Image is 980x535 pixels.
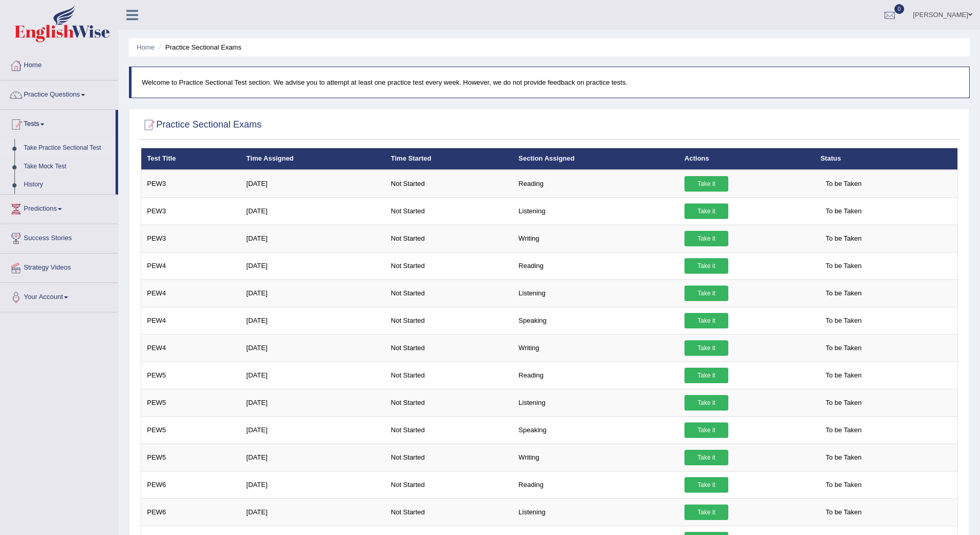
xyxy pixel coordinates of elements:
td: Reading [513,170,679,198]
a: Take Practice Sectional Test [19,139,116,158]
span: To be Taken [821,231,867,246]
td: PEW3 [141,197,241,225]
a: Home [137,43,155,51]
span: 0 [894,4,905,14]
a: Tests [1,110,116,136]
a: Take it [684,176,728,192]
span: To be Taken [821,286,867,301]
td: Not Started [385,498,513,526]
td: Speaking [513,416,679,444]
span: To be Taken [821,258,867,274]
span: To be Taken [821,505,867,520]
a: Take it [684,258,728,274]
span: To be Taken [821,477,867,493]
th: Time Started [385,148,513,170]
a: Take it [684,505,728,520]
span: To be Taken [821,450,867,465]
span: To be Taken [821,395,867,411]
td: [DATE] [241,361,385,389]
a: Home [1,51,118,77]
td: Reading [513,361,679,389]
td: PEW3 [141,225,241,252]
a: Take it [684,286,728,301]
td: Listening [513,389,679,416]
td: Writing [513,334,679,361]
th: Test Title [141,148,241,170]
th: Section Assigned [513,148,679,170]
a: Take it [684,231,728,246]
th: Time Assigned [241,148,385,170]
td: Listening [513,498,679,526]
td: [DATE] [241,389,385,416]
td: Not Started [385,471,513,498]
a: Take it [684,395,728,411]
span: To be Taken [821,340,867,356]
td: [DATE] [241,279,385,307]
td: Reading [513,471,679,498]
td: [DATE] [241,334,385,361]
td: Not Started [385,334,513,361]
td: PEW5 [141,361,241,389]
td: Not Started [385,444,513,471]
td: [DATE] [241,416,385,444]
td: PEW4 [141,307,241,334]
span: To be Taken [821,313,867,328]
a: Take it [684,477,728,493]
td: Not Started [385,197,513,225]
th: Status [815,148,958,170]
td: Not Started [385,361,513,389]
td: Listening [513,279,679,307]
td: [DATE] [241,471,385,498]
td: PEW4 [141,252,241,279]
td: Not Started [385,389,513,416]
td: PEW6 [141,498,241,526]
span: To be Taken [821,203,867,219]
td: [DATE] [241,170,385,198]
a: History [19,176,116,194]
a: Take it [684,203,728,219]
a: Take it [684,422,728,438]
a: Take it [684,313,728,328]
td: PEW5 [141,444,241,471]
td: [DATE] [241,225,385,252]
a: Practice Questions [1,81,118,106]
td: [DATE] [241,444,385,471]
td: Writing [513,444,679,471]
td: Not Started [385,170,513,198]
td: Listening [513,197,679,225]
td: PEW5 [141,416,241,444]
a: Take it [684,368,728,383]
th: Actions [679,148,815,170]
td: Not Started [385,279,513,307]
td: PEW4 [141,334,241,361]
td: Speaking [513,307,679,334]
td: [DATE] [241,307,385,334]
span: To be Taken [821,176,867,192]
td: Reading [513,252,679,279]
td: Not Started [385,252,513,279]
td: Not Started [385,416,513,444]
a: Success Stories [1,224,118,250]
h2: Practice Sectional Exams [141,117,262,133]
a: Take it [684,450,728,465]
td: PEW4 [141,279,241,307]
span: To be Taken [821,422,867,438]
a: Strategy Videos [1,254,118,279]
td: [DATE] [241,498,385,526]
td: [DATE] [241,197,385,225]
td: PEW3 [141,170,241,198]
a: Predictions [1,195,118,221]
p: Welcome to Practice Sectional Test section. We advise you to attempt at least one practice test e... [142,77,959,87]
td: PEW5 [141,389,241,416]
td: Not Started [385,307,513,334]
td: Not Started [385,225,513,252]
a: Your Account [1,283,118,309]
a: Take it [684,340,728,356]
td: PEW6 [141,471,241,498]
td: Writing [513,225,679,252]
span: To be Taken [821,368,867,383]
li: Practice Sectional Exams [156,42,241,52]
a: Take Mock Test [19,158,116,176]
td: [DATE] [241,252,385,279]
